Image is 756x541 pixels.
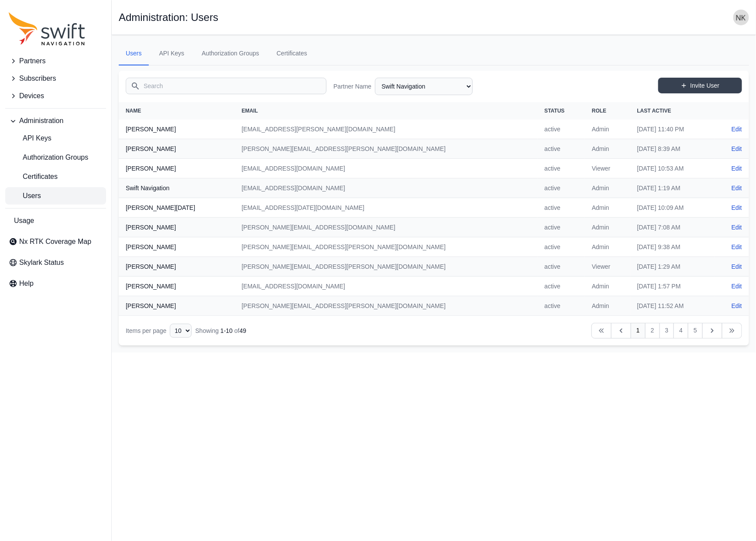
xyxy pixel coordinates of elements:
span: Items per page [126,327,166,334]
td: active [537,139,585,159]
button: Subscribers [5,70,106,87]
span: Subscribers [19,73,56,84]
input: Search [126,78,326,94]
td: Admin [585,178,630,198]
img: user photo [733,10,749,25]
td: Admin [585,120,630,139]
div: Showing of [195,326,246,335]
th: Name [119,102,235,120]
td: [DATE] 11:52 AM [630,296,715,316]
span: Partners [19,56,45,66]
th: Email [235,102,538,120]
td: [EMAIL_ADDRESS][DOMAIN_NAME] [235,277,538,296]
select: Partner Name [375,78,473,95]
th: [PERSON_NAME] [119,139,235,159]
td: Admin [585,198,630,218]
span: Certificates [9,171,58,182]
a: Edit [732,282,742,291]
td: active [537,198,585,218]
td: [DATE] 1:19 AM [630,178,715,198]
td: [EMAIL_ADDRESS][PERSON_NAME][DOMAIN_NAME] [235,120,538,139]
a: Users [5,187,106,205]
td: [PERSON_NAME][EMAIL_ADDRESS][PERSON_NAME][DOMAIN_NAME] [235,257,538,277]
td: [DATE] 1:29 AM [630,257,715,277]
td: [PERSON_NAME][EMAIL_ADDRESS][DOMAIN_NAME] [235,218,538,237]
td: [DATE] 9:38 AM [630,237,715,257]
td: Admin [585,237,630,257]
span: API Keys [9,133,52,144]
a: Invite User [658,78,742,93]
a: 3 [660,323,674,339]
span: Administration [19,116,63,126]
a: Authorization Groups [195,42,266,65]
h1: Administration: Users [119,12,218,23]
th: Status [537,102,585,120]
td: [DATE] 10:53 AM [630,159,715,178]
td: Viewer [585,257,630,277]
th: [PERSON_NAME] [119,277,235,296]
span: Nx RTK Coverage Map [19,236,91,247]
td: [EMAIL_ADDRESS][DOMAIN_NAME] [235,159,538,178]
select: Display Limit [170,324,192,338]
a: Edit [732,125,742,134]
a: 2 [645,323,660,339]
button: Administration [5,112,106,130]
td: [DATE] 11:40 PM [630,120,715,139]
td: active [537,277,585,296]
td: Admin [585,139,630,159]
a: Usage [5,212,106,229]
a: API Keys [5,130,106,147]
td: [DATE] 8:39 AM [630,139,715,159]
button: Partners [5,52,106,70]
a: Edit [732,301,742,310]
a: Edit [732,164,742,173]
span: Authorization Groups [9,152,88,163]
a: Edit [732,203,742,212]
td: active [537,237,585,257]
span: 49 [240,327,247,334]
th: Swift Navigation [119,178,235,198]
th: [PERSON_NAME] [119,296,235,316]
a: 4 [674,323,688,339]
td: active [537,218,585,237]
th: [PERSON_NAME] [119,257,235,277]
a: Edit [732,243,742,251]
td: Admin [585,277,630,296]
td: [PERSON_NAME][EMAIL_ADDRESS][PERSON_NAME][DOMAIN_NAME] [235,139,538,159]
nav: Table navigation [119,316,749,346]
a: Users [119,42,149,65]
td: [EMAIL_ADDRESS][DOMAIN_NAME] [235,178,538,198]
a: Skylark Status [5,254,106,271]
a: Edit [732,144,742,153]
td: [DATE] 1:57 PM [630,277,715,296]
td: Viewer [585,159,630,178]
a: Authorization Groups [5,149,106,166]
span: Skylark Status [19,257,64,268]
th: [PERSON_NAME] [119,218,235,237]
button: Devices [5,87,106,105]
a: Edit [732,184,742,192]
span: Devices [19,91,44,101]
a: 5 [688,323,703,339]
td: [DATE] 7:08 AM [630,218,715,237]
a: 1 [631,323,646,339]
a: Nx RTK Coverage Map [5,233,106,250]
td: [DATE] 10:09 AM [630,198,715,218]
td: [EMAIL_ADDRESS][DATE][DOMAIN_NAME] [235,198,538,218]
a: API Keys [152,42,192,65]
th: Role [585,102,630,120]
span: Users [9,191,41,201]
label: Partner Name [333,82,371,91]
a: Certificates [5,168,106,185]
td: active [537,178,585,198]
td: active [537,257,585,277]
td: active [537,120,585,139]
th: [PERSON_NAME] [119,159,235,178]
a: Edit [732,223,742,232]
a: Edit [732,262,742,271]
span: 1 - 10 [220,327,233,334]
td: [PERSON_NAME][EMAIL_ADDRESS][PERSON_NAME][DOMAIN_NAME] [235,237,538,257]
a: Help [5,275,106,292]
td: Admin [585,296,630,316]
th: [PERSON_NAME] [119,120,235,139]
